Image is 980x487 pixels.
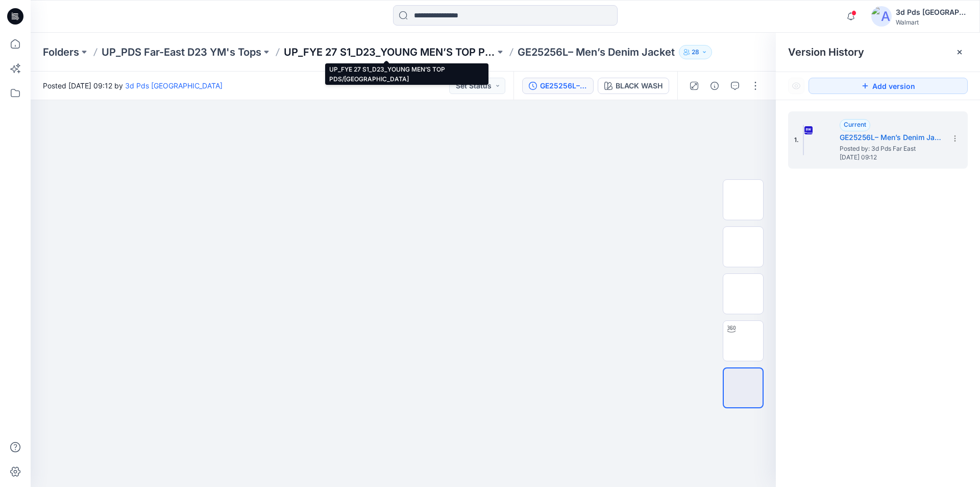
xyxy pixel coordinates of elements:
span: Version History [788,46,864,58]
p: 28 [692,47,699,58]
div: Walmart [896,18,967,26]
span: Posted [DATE] 09:12 by [43,80,223,91]
a: Folders [43,45,79,59]
span: Posted by: 3d Pds Far East [840,144,942,154]
span: 1. [794,135,799,145]
button: Add version [808,78,968,94]
span: Current [844,121,866,128]
img: GE25256L– Men’s Denim Jacket [803,125,804,155]
a: UP_PDS Far-East D23 YM's Tops [102,45,261,59]
img: avatar [871,6,892,27]
button: Details [706,78,723,94]
button: GE25256L– Men’s Denim Jacket [522,78,594,94]
p: GE25256L– Men’s Denim Jacket [518,45,675,59]
span: [DATE] 09:12 [840,154,942,161]
h5: GE25256L– Men’s Denim Jacket [840,131,942,144]
button: Show Hidden Versions [788,78,804,94]
button: BLACK WASH [598,78,669,94]
div: GE25256L– Men’s Denim Jacket [540,80,587,91]
a: 3d Pds [GEOGRAPHIC_DATA] [125,81,223,90]
a: UP_FYE 27 S1_D23_YOUNG MEN’S TOP PDS/[GEOGRAPHIC_DATA] [284,45,495,59]
button: 28 [679,45,712,59]
button: Close [955,48,964,56]
div: 3d Pds [GEOGRAPHIC_DATA] [896,6,967,18]
div: BLACK WASH [616,80,663,91]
